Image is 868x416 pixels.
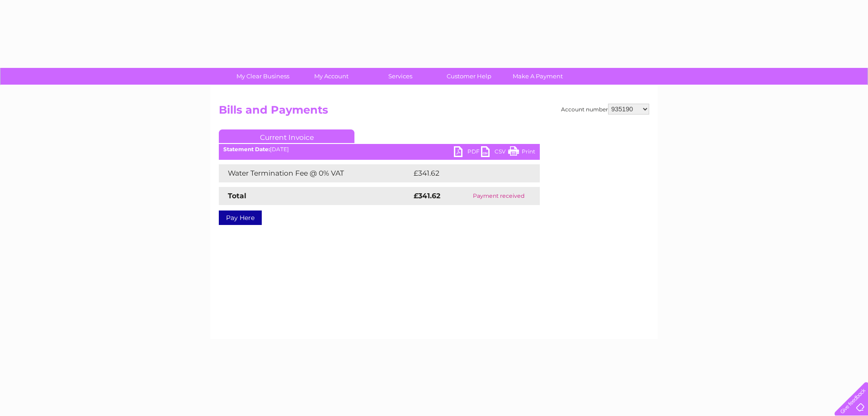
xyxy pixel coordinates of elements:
div: Account number [561,104,649,115]
div: [DATE] [219,146,540,153]
a: Make A Payment [500,68,575,85]
a: CSV [481,146,508,159]
a: Print [508,146,535,159]
td: Payment received [458,187,540,205]
strong: £341.62 [414,191,440,200]
a: PDF [454,146,481,159]
a: My Clear Business [226,68,300,85]
a: Services [363,68,438,85]
a: My Account [294,68,369,85]
strong: Total [228,191,246,200]
a: Pay Here [219,210,262,225]
td: Water Termination Fee @ 0% VAT [219,164,411,182]
a: Customer Help [432,68,506,85]
h2: Bills and Payments [219,104,649,121]
td: £341.62 [411,164,523,182]
a: Current Invoice [219,129,354,143]
b: Statement Date: [223,146,270,153]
